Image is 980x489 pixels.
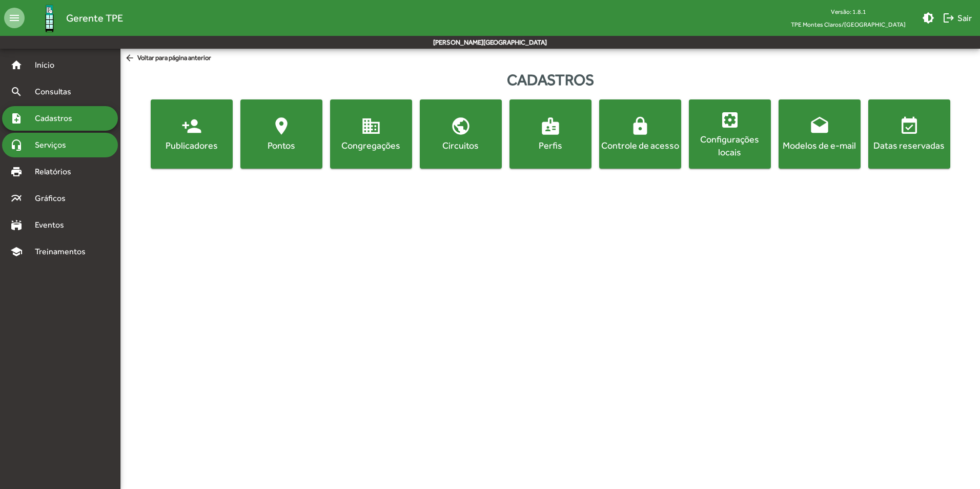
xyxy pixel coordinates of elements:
[332,139,410,152] div: Congregações
[181,116,202,136] mat-icon: person_add
[330,99,412,169] button: Congregações
[10,139,23,151] mat-icon: headset_mic
[29,86,85,98] span: Consultas
[10,112,23,125] mat-icon: note_add
[29,139,80,151] span: Serviços
[781,139,859,152] div: Modelos de e-mail
[630,116,650,136] mat-icon: lock
[240,99,322,169] button: Pontos
[10,86,23,98] mat-icon: search
[29,166,85,178] span: Relatórios
[10,166,23,178] mat-icon: print
[943,12,955,24] mat-icon: logout
[125,53,137,64] mat-icon: arrow_back
[922,12,934,24] mat-icon: brightness_medium
[783,5,914,18] div: Versão: 1.8.1
[120,68,980,91] div: Cadastros
[943,9,972,27] span: Sair
[29,59,69,71] span: Início
[4,8,25,28] mat-icon: menu
[599,99,681,169] button: Controle de acesso
[125,53,211,64] span: Voltar para página anterior
[601,139,679,152] div: Controle de acesso
[33,2,66,35] img: Logo
[153,139,231,152] div: Publicadores
[691,133,769,158] div: Configurações locais
[242,139,320,152] div: Pontos
[361,116,381,136] mat-icon: domain
[689,99,771,169] button: Configurações locais
[10,59,23,71] mat-icon: home
[779,99,861,169] button: Modelos de e-mail
[868,99,950,169] button: Datas reservadas
[29,112,86,125] span: Cadastros
[422,139,500,152] div: Circuitos
[809,116,830,136] mat-icon: drafts
[720,110,740,130] mat-icon: settings_applications
[509,99,591,169] button: Perfis
[899,116,920,136] mat-icon: event_available
[783,18,914,31] span: TPE Montes Claros/[GEOGRAPHIC_DATA]
[451,116,471,136] mat-icon: public
[870,139,948,152] div: Datas reservadas
[938,9,976,27] button: Sair
[271,116,292,136] mat-icon: location_on
[420,99,502,169] button: Circuitos
[151,99,233,169] button: Publicadores
[540,116,561,136] mat-icon: badge
[66,10,123,26] span: Gerente TPE
[512,139,589,152] div: Perfis
[25,2,123,35] a: Gerente TPE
